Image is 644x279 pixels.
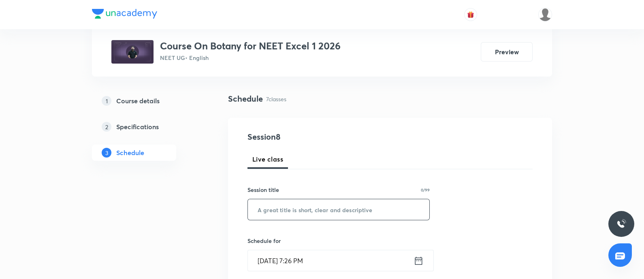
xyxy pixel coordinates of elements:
img: avatar [467,11,474,18]
img: 67296f528b1045288bbee01d6239b03a.jpg [111,40,154,64]
h6: Schedule for [247,236,430,245]
img: Gopal ram [538,8,552,21]
h3: Course On Botany for NEET Excel 1 2026 [160,40,341,52]
h5: Schedule [116,148,144,158]
p: 7 classes [266,95,286,103]
p: NEET UG • English [160,53,341,62]
p: 1 [102,96,111,106]
p: 2 [102,122,111,132]
a: 2Specifications [92,119,202,135]
a: Company Logo [92,9,157,21]
img: ttu [616,219,626,229]
input: A great title is short, clear and descriptive [248,199,429,220]
p: 0/99 [421,188,430,192]
a: 1Course details [92,93,202,109]
p: 3 [102,148,111,158]
span: Live class [252,154,283,164]
img: Company Logo [92,9,157,19]
h5: Course details [116,96,160,106]
h4: Schedule [228,93,263,105]
h4: Session 8 [247,131,395,143]
button: Preview [481,42,533,62]
h5: Specifications [116,122,159,132]
button: avatar [464,8,477,21]
h6: Session title [247,185,279,194]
